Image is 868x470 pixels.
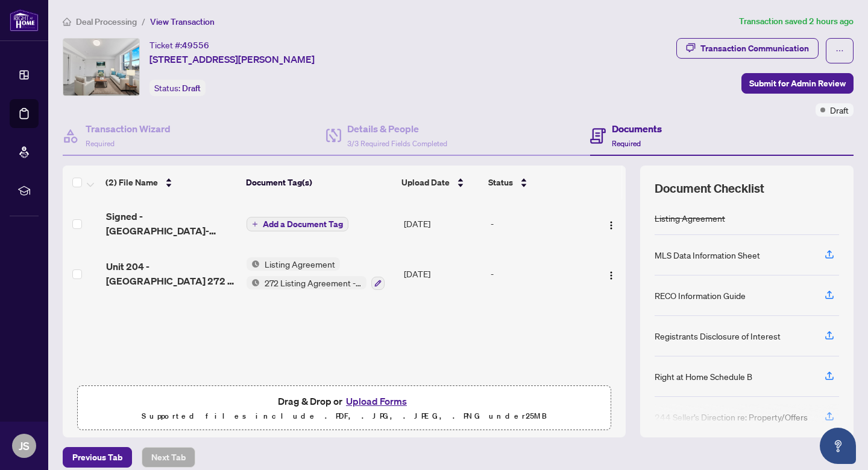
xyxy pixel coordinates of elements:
[655,248,760,262] div: MLS Data Information Sheet
[149,52,315,66] span: [STREET_ADDRESS][PERSON_NAME]
[106,259,237,288] span: Unit 204 - [GEOGRAPHIC_DATA] 272 - Listing Agreement - Landlord Designated Representation Agreeme...
[655,289,746,302] div: RECO Information Guide
[399,248,486,300] td: [DATE]
[260,257,340,271] span: Listing Agreement
[399,199,486,248] td: [DATE]
[241,166,397,199] th: Document Tag(s)
[149,38,209,52] div: Ticket #:
[483,166,591,199] th: Status
[105,176,158,189] span: (2) File Name
[78,386,611,431] span: Drag & Drop orUpload FormsSupported files include .PDF, .JPG, .JPEG, .PNG under25MB
[342,393,410,409] button: Upload Forms
[655,211,725,225] div: Listing Agreement
[19,437,30,454] span: JS
[602,264,621,283] button: Logo
[72,448,122,467] span: Previous Tab
[606,271,616,280] img: Logo
[655,370,752,383] div: Right at Home Schedule B
[488,176,513,189] span: Status
[247,217,348,231] button: Add a Document Tag
[182,40,209,51] span: 49556
[820,428,856,464] button: Open asap
[247,257,385,290] button: Status IconListing AgreementStatus Icon272 Listing Agreement - Landlord Designated Representation...
[247,276,260,289] img: Status Icon
[101,166,241,199] th: (2) File Name
[76,16,137,27] span: Deal Processing
[612,121,662,136] h4: Documents
[741,73,854,94] button: Submit for Admin Review
[491,217,590,230] div: -
[142,14,145,28] li: /
[700,39,809,58] div: Transaction Communication
[347,139,447,148] span: 3/3 Required Fields Completed
[606,221,616,230] img: Logo
[612,139,641,148] span: Required
[63,39,139,95] img: IMG-X12355356_1.jpg
[63,18,71,26] span: home
[401,176,450,189] span: Upload Date
[106,209,237,238] span: Signed - [GEOGRAPHIC_DATA]-_MLS_Data_Information_Form_-_Freehold_-_Lease_Sub-Lease__17_ 1.pdf
[739,14,854,28] article: Transaction saved 2 hours ago
[150,16,215,27] span: View Transaction
[247,216,348,232] button: Add a Document Tag
[252,221,258,227] span: plus
[86,121,171,136] h4: Transaction Wizard
[655,180,764,197] span: Document Checklist
[263,220,343,228] span: Add a Document Tag
[182,83,201,94] span: Draft
[602,214,621,233] button: Logo
[749,74,846,93] span: Submit for Admin Review
[63,447,132,468] button: Previous Tab
[397,166,483,199] th: Upload Date
[86,139,115,148] span: Required
[149,80,206,96] div: Status:
[278,393,410,409] span: Drag & Drop or
[142,447,195,468] button: Next Tab
[835,47,844,55] span: ellipsis
[10,9,39,31] img: logo
[830,103,849,117] span: Draft
[85,409,603,423] p: Supported files include .PDF, .JPG, .JPEG, .PNG under 25 MB
[347,121,447,136] h4: Details & People
[260,276,366,289] span: 272 Listing Agreement - Landlord Designated Representation Agreement Authority to Offer for Lease
[491,267,590,280] div: -
[676,38,819,59] button: Transaction Communication
[655,329,781,343] div: Registrants Disclosure of Interest
[247,257,260,271] img: Status Icon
